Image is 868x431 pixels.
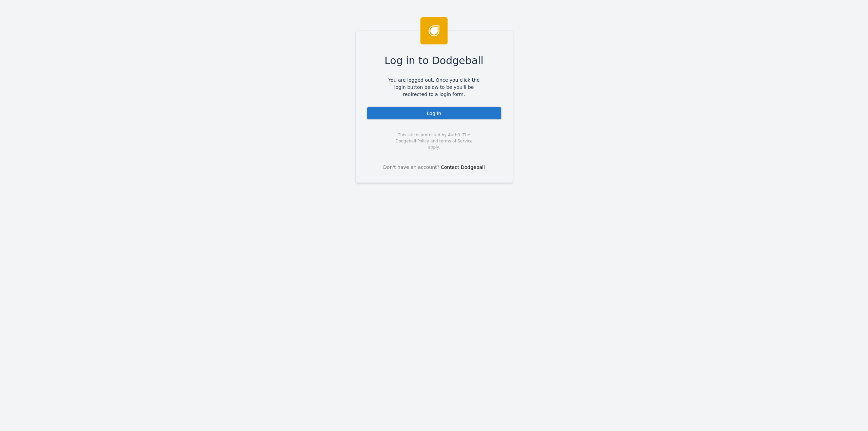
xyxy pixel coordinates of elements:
span: This site is protected by Auth0. The Dodgeball Policy and terms of Service apply. [390,132,479,150]
a: Contact Dodgeball [441,164,485,170]
div: Log In [367,106,502,120]
span: Don't have an account? [383,164,439,171]
span: Log in to Dodgeball [384,53,484,68]
span: You are logged out. Once you click the login button below to be you'll be redirected to a login f... [383,77,485,98]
